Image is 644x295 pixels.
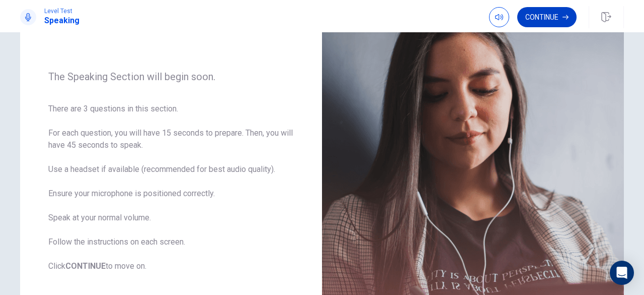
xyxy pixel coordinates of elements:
button: Continue [517,7,577,27]
h1: Speaking [44,15,79,27]
span: There are 3 questions in this section. For each question, you will have 15 seconds to prepare. Th... [48,103,294,272]
span: The Speaking Section will begin soon. [48,71,294,83]
div: Open Intercom Messenger [610,261,634,285]
span: Level Test [44,8,79,15]
b: CONTINUE [65,261,106,271]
